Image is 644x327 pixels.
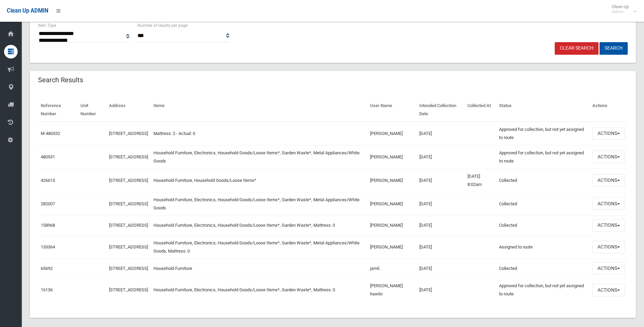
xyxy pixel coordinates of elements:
[612,9,629,14] small: Admin
[151,192,367,216] td: Household Furniture, Electronics, Household Goods/Loose Items*, Garden Waste*, Metal Appliances/W...
[555,42,599,55] a: Clear Search
[496,259,590,278] td: Collected
[41,266,53,271] a: 65692
[592,284,625,296] button: Actions
[41,131,60,136] a: M-480532
[41,287,53,292] a: 16136
[417,216,464,235] td: [DATE]
[417,145,464,169] td: [DATE]
[590,98,628,122] th: Actions
[41,244,55,249] a: 133364
[38,22,56,29] label: Item Type
[592,219,625,232] button: Actions
[592,174,625,187] button: Actions
[417,235,464,259] td: [DATE]
[496,169,590,192] td: Collected
[151,235,367,259] td: Household Furniture, Electronics, Household Goods/Loose Items*, Garden Waste*, Metal Appliances/W...
[465,98,496,122] th: Collected At
[417,259,464,278] td: [DATE]
[30,73,91,87] header: Search Results
[78,98,106,122] th: Unit Number
[496,216,590,235] td: Collected
[496,145,590,169] td: Approved for collection, but not yet assigned to route
[109,266,148,271] a: [STREET_ADDRESS]
[106,98,151,122] th: Address
[41,223,55,228] a: 158968
[496,278,590,302] td: Approved for collection, but not yet assigned to route
[496,235,590,259] td: Assigned to route
[151,216,367,235] td: Household Furniture, Electronics, Household Goods/Loose Items*, Garden Waste*, Mattress: 0
[367,259,417,278] td: jamil .
[151,169,367,192] td: Household Furniture, Household Goods/Loose Items*
[109,178,148,183] a: [STREET_ADDRESS]
[608,4,636,14] span: Clean Up
[417,169,464,192] td: [DATE]
[367,278,417,302] td: [PERSON_NAME] hawilo
[151,122,367,145] td: Mattress: 2 - Actual: 0
[592,151,625,163] button: Actions
[417,98,464,122] th: Intended Collection Date
[592,241,625,253] button: Actions
[109,223,148,228] a: [STREET_ADDRESS]
[41,178,55,183] a: 426615
[367,145,417,169] td: [PERSON_NAME]
[41,154,55,159] a: 480531
[417,192,464,216] td: [DATE]
[137,22,187,29] label: Number of results per page
[41,201,55,206] a: 282007
[109,201,148,206] a: [STREET_ADDRESS]
[367,122,417,145] td: [PERSON_NAME]
[151,259,367,278] td: Household Furniture
[367,169,417,192] td: [PERSON_NAME]
[367,192,417,216] td: [PERSON_NAME]
[417,278,464,302] td: [DATE]
[151,98,367,122] th: Items
[417,122,464,145] td: [DATE]
[600,42,628,55] button: Search
[465,169,496,192] td: [DATE] 8:02am
[496,98,590,122] th: Status
[109,154,148,159] a: [STREET_ADDRESS]
[367,216,417,235] td: [PERSON_NAME]
[367,98,417,122] th: User Name
[496,122,590,145] td: Approved for collection, but not yet assigned to route
[367,235,417,259] td: [PERSON_NAME]
[7,7,48,14] span: Clean Up ADMIN
[109,287,148,292] a: [STREET_ADDRESS]
[109,131,148,136] a: [STREET_ADDRESS]
[151,278,367,302] td: Household Furniture, Electronics, Household Goods/Loose Items*, Garden Waste*, Mattress: 0
[592,262,625,275] button: Actions
[151,145,367,169] td: Household Furniture, Electronics, Household Goods/Loose Items*, Garden Waste*, Metal Appliances/W...
[38,98,78,122] th: Reference Number
[592,127,625,140] button: Actions
[109,244,148,249] a: [STREET_ADDRESS]
[592,197,625,210] button: Actions
[496,192,590,216] td: Collected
